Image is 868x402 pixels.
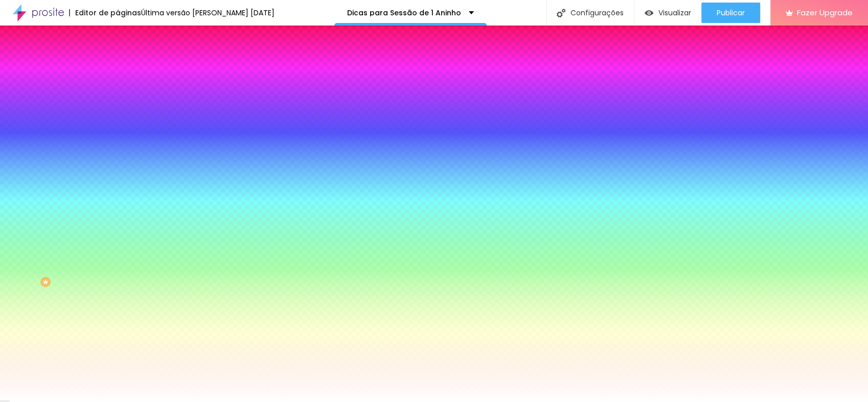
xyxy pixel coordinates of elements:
[347,9,461,16] p: Dicas para Sessão de 1 Aninho
[645,9,653,17] img: view-1.svg
[634,3,701,23] button: Visualizar
[701,3,760,23] button: Publicar
[797,8,853,17] span: Fazer Upgrade
[557,9,565,17] img: Icone
[658,9,691,17] span: Visualizar
[69,9,141,16] div: Editor de páginas
[141,9,275,16] div: Última versão [PERSON_NAME] [DATE]
[717,9,745,17] span: Publicar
